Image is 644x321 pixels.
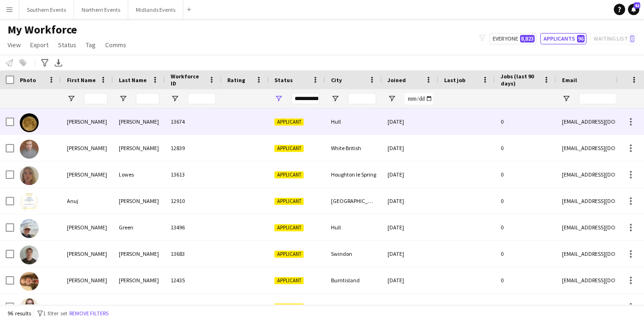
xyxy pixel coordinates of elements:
[405,93,433,104] input: Joined Filter Input
[325,161,382,187] div: Houghton le Spring
[274,304,304,311] span: Applicant
[540,33,586,44] button: Applicants96
[119,76,147,84] span: Last Name
[274,198,304,205] span: Applicant
[20,193,39,211] img: Anuj thakkar
[188,93,216,104] input: Workforce ID Filter Input
[274,171,304,178] span: Applicant
[325,214,382,240] div: Hull
[61,241,113,267] div: [PERSON_NAME]
[325,135,382,161] div: White British
[325,241,382,267] div: Swindon
[495,135,556,161] div: 0
[54,39,80,51] a: Status
[495,188,556,214] div: 0
[113,267,165,293] div: [PERSON_NAME]
[113,241,165,267] div: [PERSON_NAME]
[382,135,438,161] div: [DATE]
[495,214,556,240] div: 0
[119,94,127,103] button: Open Filter Menu
[61,135,113,161] div: [PERSON_NAME]
[20,166,39,185] img: Annabelle Lowes
[86,41,96,49] span: Tag
[136,93,159,104] input: Last Name Filter Input
[61,294,113,320] div: [PERSON_NAME]
[495,241,556,267] div: 0
[84,93,107,104] input: First Name Filter Input
[105,41,126,49] span: Comms
[113,294,165,320] div: Brown
[20,113,39,132] img: Adam Stephenson
[382,109,438,135] div: [DATE]
[274,94,283,103] button: Open Filter Menu
[20,76,36,84] span: Photo
[382,188,438,214] div: [DATE]
[30,41,49,49] span: Export
[43,310,67,317] span: 1 filter set
[20,219,39,238] img: Becky Green
[53,57,64,68] app-action-btn: Export XLSX
[165,135,222,161] div: 12839
[165,214,222,240] div: 13496
[382,161,438,187] div: [DATE]
[325,267,382,293] div: Burntisland
[8,23,77,37] span: My Workforce
[331,76,342,84] span: City
[113,214,165,240] div: Green
[348,93,376,104] input: City Filter Input
[20,245,39,264] img: Benjamin Lawniczak
[20,298,39,317] img: Chloe Brown
[128,0,183,19] button: Midlands Events
[61,109,113,135] div: [PERSON_NAME]
[325,109,382,135] div: Hull
[274,145,304,152] span: Applicant
[628,4,639,15] a: 42
[388,94,396,103] button: Open Filter Menu
[382,294,438,320] div: [DATE]
[101,39,130,51] a: Comms
[382,267,438,293] div: [DATE]
[165,188,222,214] div: 12910
[489,33,537,44] button: Everyone8,823
[165,267,222,293] div: 12435
[19,0,74,19] button: Southern Events
[165,294,222,320] div: 13548
[171,73,205,87] span: Workforce ID
[577,35,585,42] span: 96
[444,76,465,84] span: Last job
[495,161,556,187] div: 0
[74,0,128,19] button: Northern Events
[495,267,556,293] div: 0
[274,251,304,258] span: Applicant
[58,41,76,49] span: Status
[520,35,535,42] span: 8,823
[325,188,382,214] div: [GEOGRAPHIC_DATA]
[165,161,222,187] div: 13613
[382,241,438,267] div: [DATE]
[67,76,96,84] span: First Name
[113,109,165,135] div: [PERSON_NAME]
[67,94,75,103] button: Open Filter Menu
[165,241,222,267] div: 13683
[113,135,165,161] div: [PERSON_NAME]
[61,188,113,214] div: Anuj
[562,76,577,84] span: Email
[274,118,304,126] span: Applicant
[495,109,556,135] div: 0
[501,73,539,87] span: Jobs (last 90 days)
[274,277,304,284] span: Applicant
[274,224,304,231] span: Applicant
[634,2,640,8] span: 42
[113,161,165,187] div: Lowes
[67,308,110,319] button: Remove filters
[382,214,438,240] div: [DATE]
[39,57,50,68] app-action-btn: Advanced filters
[4,39,25,51] a: View
[227,76,245,84] span: Rating
[274,76,293,84] span: Status
[388,76,406,84] span: Joined
[61,214,113,240] div: [PERSON_NAME]
[82,39,99,51] a: Tag
[331,94,339,103] button: Open Filter Menu
[171,94,179,103] button: Open Filter Menu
